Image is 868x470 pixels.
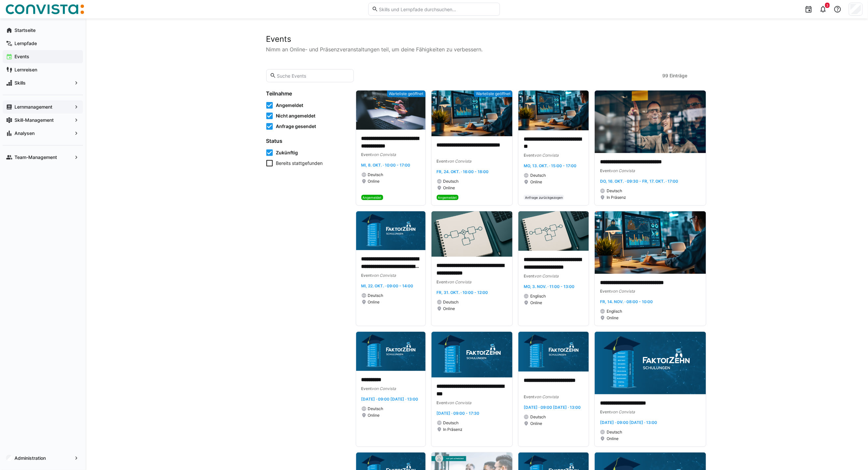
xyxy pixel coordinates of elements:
[372,273,396,278] span: von Convista
[530,294,546,299] span: Englisch
[607,430,622,435] span: Deutsch
[663,72,669,79] span: 99
[600,409,611,414] span: Event
[389,91,424,96] span: Warteliste geöffnet
[378,6,496,12] input: Skills und Lernpfade durchsuchen…
[276,102,303,109] span: Angemeldet
[524,405,581,410] span: [DATE] · 09:00 [DATE] · 13:00
[276,73,350,79] input: Suche Events
[361,273,372,278] span: Event
[611,289,635,294] span: von Convista
[607,315,618,321] span: Online
[363,196,382,199] span: Angemeldet
[266,34,688,44] h2: Events
[530,300,542,305] span: Online
[372,386,396,391] span: von Convista
[356,211,426,250] img: image
[361,152,372,157] span: Event
[356,91,426,130] img: image
[361,397,418,402] span: [DATE] · 09:00 [DATE] · 13:00
[524,274,534,278] span: Event
[607,436,618,441] span: Online
[611,168,635,173] span: von Convista
[266,138,348,144] h4: Status
[476,91,511,96] span: Warteliste geöffnet
[368,172,383,177] span: Deutsch
[670,72,688,79] span: Einträge
[372,152,396,157] span: von Convista
[443,427,463,432] span: In Präsenz
[356,332,426,371] img: image
[368,300,380,305] span: Online
[276,160,323,167] span: Bereits stattgefunden
[276,123,316,130] span: Anfrage gesendet
[595,211,706,274] img: image
[827,3,829,7] span: 3
[443,179,459,184] span: Deutsch
[437,290,488,295] span: Fr, 31. Okt. · 10:00 - 12:00
[432,332,513,378] img: image
[607,195,626,200] span: In Präsenz
[432,211,513,257] img: image
[600,299,653,304] span: Fr, 14. Nov. · 08:00 - 10:00
[524,153,534,158] span: Event
[276,149,298,156] span: Zukünftig
[361,163,410,168] span: Mi, 8. Okt. · 10:00 - 17:00
[447,279,472,284] span: von Convista
[447,400,472,405] span: von Convista
[437,159,447,164] span: Event
[266,45,688,53] p: Nimm an Online- und Präsenzveranstaltungen teil, um deine Fähigkeiten zu verbessern.
[437,279,447,284] span: Event
[437,400,447,405] span: Event
[607,188,622,194] span: Deutsch
[611,409,635,414] span: von Convista
[530,173,546,178] span: Deutsch
[595,332,706,394] img: image
[530,421,542,426] span: Online
[276,113,316,119] span: Nicht angemeldet
[518,91,589,130] img: image
[530,179,542,185] span: Online
[368,293,383,298] span: Deutsch
[600,168,611,173] span: Event
[524,284,574,289] span: Mo, 3. Nov. · 11:00 - 13:00
[524,163,576,168] span: Mo, 13. Okt. · 15:00 - 17:00
[534,394,559,399] span: von Convista
[600,179,678,184] span: Do, 16. Okt. · 09:30 - Fr, 17. Okt. · 17:00
[266,90,348,97] h4: Teilnahme
[595,91,706,153] img: image
[437,411,480,416] span: [DATE] · 09:00 - 17:30
[607,309,622,314] span: Englisch
[518,211,589,251] img: image
[443,420,459,426] span: Deutsch
[368,413,380,418] span: Online
[438,196,457,199] span: Angemeldet
[600,289,611,294] span: Event
[443,300,459,305] span: Deutsch
[368,179,380,184] span: Online
[432,91,513,136] img: image
[518,332,589,372] img: image
[368,406,383,411] span: Deutsch
[361,283,413,288] span: Mi, 22. Okt. · 09:00 - 14:00
[525,196,563,199] span: Anfrage zurückgezogen
[534,274,559,278] span: von Convista
[443,185,455,191] span: Online
[530,414,546,420] span: Deutsch
[534,153,559,158] span: von Convista
[524,394,534,399] span: Event
[443,306,455,311] span: Online
[447,159,472,164] span: von Convista
[437,169,489,174] span: Fr, 24. Okt. · 16:00 - 18:00
[600,420,657,425] span: [DATE] · 09:00 [DATE] · 13:00
[361,386,372,391] span: Event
